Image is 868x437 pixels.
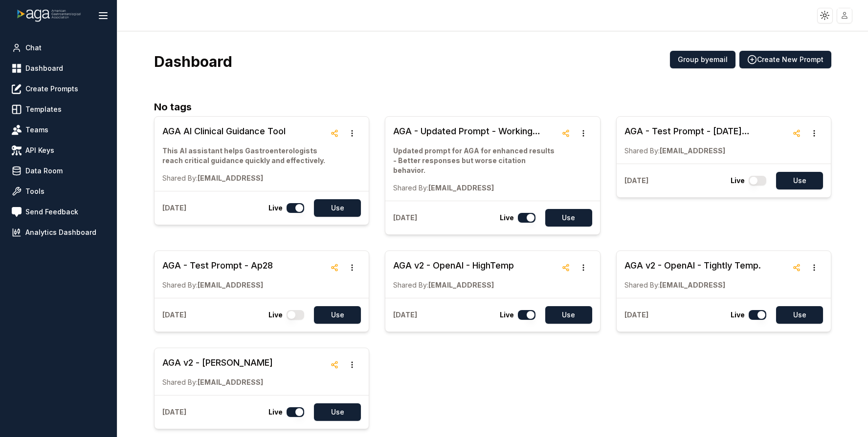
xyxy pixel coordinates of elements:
p: Live [268,203,283,213]
a: Use [770,306,823,324]
p: Live [500,310,514,320]
p: [DATE] [393,213,417,223]
p: [DATE] [624,176,648,186]
a: AGA - Updated Prompt - Working Version - In ProgressUpdated prompt for AGA for enhanced results -... [393,125,556,193]
p: [EMAIL_ADDRESS] [393,183,556,193]
span: Data Room [25,166,63,176]
p: Live [268,310,283,320]
a: Use [539,209,592,227]
h3: AGA v2 - OpenAI - HighTemp [393,259,514,272]
span: Shared By: [162,281,198,289]
p: [DATE] [162,310,186,320]
p: [EMAIL_ADDRESS] [393,280,514,290]
span: Chat [25,43,42,53]
span: Create Prompts [25,84,78,94]
p: Live [268,407,283,417]
a: Use [308,199,361,217]
a: AGA v2 - [PERSON_NAME]Shared By:[EMAIL_ADDRESS] [162,356,273,387]
span: Shared By: [162,378,198,386]
p: Live [731,176,745,186]
p: [EMAIL_ADDRESS] [162,173,326,183]
button: Group byemail [670,51,735,68]
a: Use [539,306,592,324]
h2: No tags [154,100,831,114]
span: Templates [25,104,62,114]
span: Teams [25,125,48,135]
h3: AGA - Updated Prompt - Working Version - In Progress [393,125,556,138]
a: Chat [8,39,109,57]
span: Dashboard [25,63,63,73]
p: [EMAIL_ADDRESS] [162,280,273,290]
a: Teams [8,121,109,139]
p: [DATE] [393,310,417,320]
p: [EMAIL_ADDRESS] [624,146,788,156]
p: Live [500,213,514,223]
p: This AI assistant helps Gastroenterologists reach critical guidance quickly and effectively. [162,146,326,166]
button: Use [545,209,592,227]
span: Analytics Dashboard [25,228,96,237]
button: Use [314,199,361,217]
span: API Keys [25,146,54,155]
p: [DATE] [624,310,648,320]
a: Dashboard [8,60,109,77]
span: Shared By: [162,174,198,182]
h3: Dashboard [154,53,232,70]
a: Create Prompts [8,80,109,98]
a: AGA v2 - OpenAI - HighTempShared By:[EMAIL_ADDRESS] [393,259,514,290]
a: Tools [8,183,109,200]
button: Use [545,306,592,324]
a: AGA - Test Prompt - [DATE] ([PERSON_NAME]'s Edits) - better at citation, a bit robot and rigid.Sh... [624,125,788,156]
h3: AGA - Test Prompt - [DATE] ([PERSON_NAME]'s Edits) - better at citation, a bit robot and rigid. [624,125,788,138]
span: Shared By: [624,281,660,289]
img: placeholder-user.jpg [838,8,852,22]
button: Use [776,306,823,324]
a: Templates [8,101,109,118]
button: Use [776,172,823,189]
span: Shared By: [393,184,428,192]
a: AGA AI Clinical Guidance ToolThis AI assistant helps Gastroenterologists reach critical guidance ... [162,125,326,183]
p: Live [731,310,745,320]
a: API Keys [8,142,109,159]
button: Use [314,403,361,421]
a: AGA v2 - OpenAI - Tightly Temp.Shared By:[EMAIL_ADDRESS] [624,259,761,290]
span: Send Feedback [25,207,78,217]
p: [DATE] [162,407,186,417]
a: Data Room [8,162,109,180]
h3: AGA AI Clinical Guidance Tool [162,125,326,138]
a: Analytics Dashboard [8,224,109,241]
button: Create New Prompt [739,51,831,68]
a: Send Feedback [8,203,109,221]
p: [EMAIL_ADDRESS] [624,280,761,290]
p: [DATE] [162,203,186,213]
button: Use [314,306,361,324]
a: Use [308,306,361,324]
a: Use [770,172,823,189]
a: AGA - Test Prompt - Ap28Shared By:[EMAIL_ADDRESS] [162,259,273,290]
h3: AGA v2 - OpenAI - Tightly Temp. [624,259,761,272]
h3: AGA - Test Prompt - Ap28 [162,259,273,272]
span: Tools [25,187,45,196]
h3: AGA v2 - [PERSON_NAME] [162,356,273,370]
img: feedback [12,207,22,217]
p: [EMAIL_ADDRESS] [162,377,273,387]
span: Shared By: [624,146,660,155]
a: Use [308,403,361,421]
span: Shared By: [393,281,428,289]
p: Updated prompt for AGA for enhanced results - Better responses but worse citation behavior. [393,146,556,175]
